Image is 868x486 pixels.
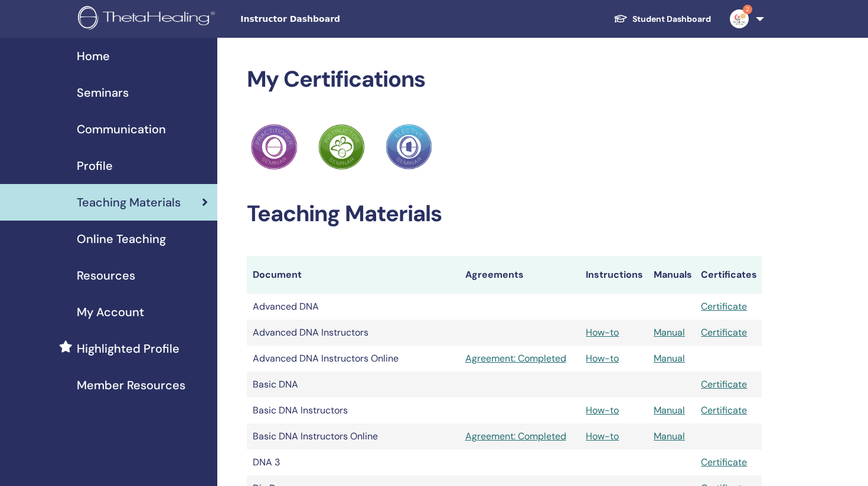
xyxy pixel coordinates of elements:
a: How-to [586,430,619,442]
span: Resources [77,267,135,284]
td: Basic DNA Instructors Online [247,423,459,449]
td: Basic DNA Instructors [247,398,459,423]
img: Practitioner [251,124,297,170]
th: Manuals [648,256,695,294]
img: logo.png [78,6,219,32]
th: Document [247,256,459,294]
td: Advanced DNA Instructors [247,320,459,346]
span: 2 [743,5,752,14]
th: Certificates [695,256,762,294]
a: Certificate [701,404,747,416]
span: My Account [77,303,144,321]
a: Agreement: Completed [465,429,575,444]
span: Member Resources [77,376,185,394]
img: default.jpg [730,9,749,28]
td: Advanced DNA Instructors Online [247,346,459,372]
span: Communication [77,120,166,138]
h2: My Certifications [247,66,762,93]
span: Seminars [77,84,129,101]
a: Manual [654,430,685,442]
a: Certificate [701,378,747,390]
span: Teaching Materials [77,193,181,211]
a: Manual [654,352,685,364]
span: Instructor Dashboard [240,13,417,25]
a: How-to [586,404,619,416]
a: Manual [654,326,685,339]
span: Home [77,47,110,65]
a: Certificate [701,300,747,313]
th: Instructions [580,256,648,294]
h2: Teaching Materials [247,201,762,228]
a: Certificate [701,456,747,468]
a: How-to [586,352,619,364]
span: Highlighted Profile [77,340,180,357]
th: Agreements [459,256,580,294]
span: Online Teaching [77,230,166,248]
img: Practitioner [318,124,364,170]
td: Advanced DNA [247,294,459,320]
a: Agreement: Completed [465,352,575,366]
a: Certificate [701,326,747,339]
a: How-to [586,326,619,339]
span: Profile [77,157,113,175]
img: Practitioner [386,124,432,170]
a: Manual [654,404,685,416]
td: Basic DNA [247,372,459,398]
td: DNA 3 [247,449,459,475]
a: Student Dashboard [604,8,720,30]
img: graduation-cap-white.svg [614,14,628,24]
